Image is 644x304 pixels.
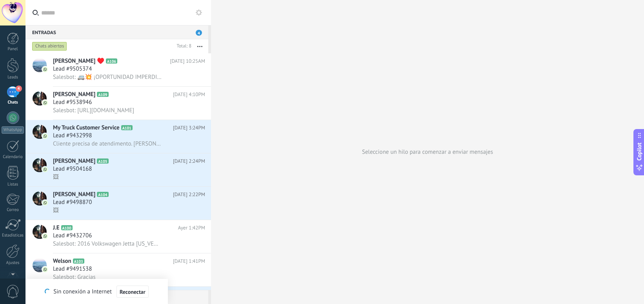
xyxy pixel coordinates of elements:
[32,42,67,51] div: Chats abiertos
[97,192,108,197] span: A104
[25,53,211,86] a: avataricon[PERSON_NAME] ♥️A106[DATE] 10:25AMLead #9505374Salesbot: 🚐💥 ¡OPORTUNIDAD IMPERDIBLE! 💥🚐...
[2,155,24,160] div: Calendario
[2,208,24,213] div: Correo
[53,265,92,273] span: Lead #9491538
[2,75,24,80] div: Leads
[173,157,205,165] span: [DATE] 2:24PM
[25,253,211,286] a: avatariconWelsonA103[DATE] 1:41PMLead #9491538Salesbot: Gracias
[2,126,24,134] div: WhatsApp
[53,240,162,248] span: Salesbot: 2016 Volkswagen Jetta [US_VEHICLE_IDENTIFICATION_NUMBER] 139,462 4-CYL, PZEV, 1.8T FWD ...
[53,191,95,198] span: [PERSON_NAME]
[53,257,71,265] span: Welson
[25,25,208,39] div: Entradas
[173,257,205,265] span: [DATE] 1:41PM
[73,258,84,264] span: A103
[53,124,120,132] span: My Truck Customer Service
[61,225,73,230] span: A100
[53,73,162,81] span: Salesbot: 🚐💥 ¡OPORTUNIDAD IMPERDIBLE! 💥🚐 ¿Necesitas espacio, potencia y confiabilidad? ¡Esta 2018...
[121,125,133,130] span: A101
[191,39,208,53] button: Más
[42,167,48,172] img: icon
[53,157,95,165] span: [PERSON_NAME]
[170,57,205,65] span: [DATE] 10:25AM
[53,198,92,206] span: Lead #9498870
[120,289,146,295] span: Reconectar
[97,92,108,97] span: A109
[635,142,643,160] span: Copilot
[53,91,95,98] span: [PERSON_NAME]
[2,100,24,105] div: Chats
[178,224,205,232] span: Ayer 1:42PM
[53,173,59,181] span: 🖼
[16,86,22,92] span: 4
[2,260,24,266] div: Ajustes
[174,42,191,50] div: Total: 8
[42,267,48,272] img: icon
[2,47,24,52] div: Panel
[173,124,205,132] span: [DATE] 3:24PM
[53,57,104,65] span: [PERSON_NAME] ♥️
[53,232,92,240] span: Lead #9432706
[53,140,162,147] span: Cliente precisa de atendimento. [PERSON_NAME] [PHONE_NUMBER]
[173,191,205,198] span: [DATE] 2:22PM
[53,207,59,214] span: 🖼
[53,273,96,281] span: Salesbot: Gracias
[25,120,211,153] a: avatariconMy Truck Customer ServiceA101[DATE] 3:24PMLead #9432998Cliente precisa de atendimento. ...
[2,182,24,187] div: Listas
[45,285,148,298] div: Sin conexión a Internet
[97,158,108,164] span: A105
[25,220,211,253] a: avatariconJ.EA100Ayer 1:42PMLead #9432706Salesbot: 2016 Volkswagen Jetta [US_VEHICLE_IDENTIFICATI...
[42,133,48,139] img: icon
[106,58,117,64] span: A106
[53,65,92,73] span: Lead #9505374
[53,165,92,173] span: Lead #9504168
[42,100,48,106] img: icon
[2,233,24,238] div: Estadísticas
[42,67,48,72] img: icon
[25,153,211,186] a: avataricon[PERSON_NAME]A105[DATE] 2:24PMLead #9504168🖼
[53,132,92,140] span: Lead #9432998
[116,286,149,298] button: Reconectar
[25,87,211,120] a: avataricon[PERSON_NAME]A109[DATE] 4:10PMLead #9538946Salesbot: [URL][DOMAIN_NAME]
[53,98,92,106] span: Lead #9538946
[173,91,205,98] span: [DATE] 4:10PM
[25,187,211,220] a: avataricon[PERSON_NAME]A104[DATE] 2:22PMLead #9498870🖼
[53,107,134,114] span: Salesbot: [URL][DOMAIN_NAME]
[42,200,48,206] img: icon
[196,30,202,36] span: 4
[42,233,48,239] img: icon
[53,224,60,232] span: J.E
